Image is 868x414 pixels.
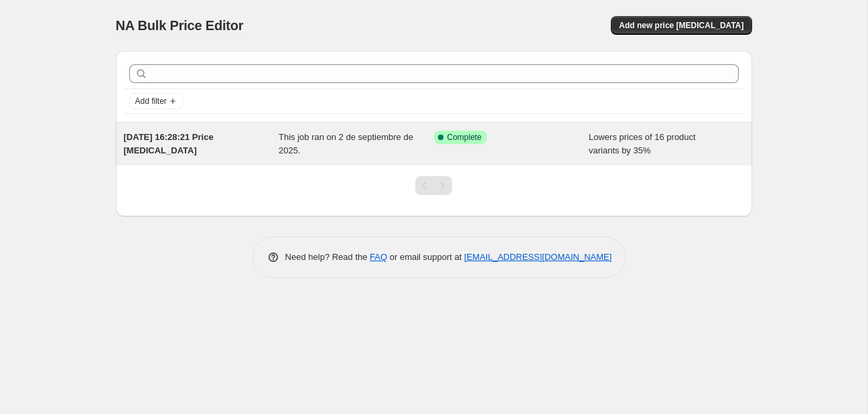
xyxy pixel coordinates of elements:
span: Add new price [MEDICAL_DATA] [619,20,743,31]
span: NA Bulk Price Editor [116,18,244,33]
span: or email support at [387,252,464,262]
span: This job ran on 2 de septiembre de 2025. [279,132,413,155]
a: [EMAIL_ADDRESS][DOMAIN_NAME] [464,252,611,262]
span: Complete [447,132,482,143]
span: [DATE] 16:28:21 Price [MEDICAL_DATA] [124,132,214,155]
nav: Pagination [415,176,452,195]
a: FAQ [370,252,387,262]
button: Add filter [129,93,183,109]
button: Add new price [MEDICAL_DATA] [611,16,751,35]
span: Add filter [135,96,167,107]
span: Lowers prices of 16 product variants by 35% [589,132,696,155]
span: Need help? Read the [285,252,370,262]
